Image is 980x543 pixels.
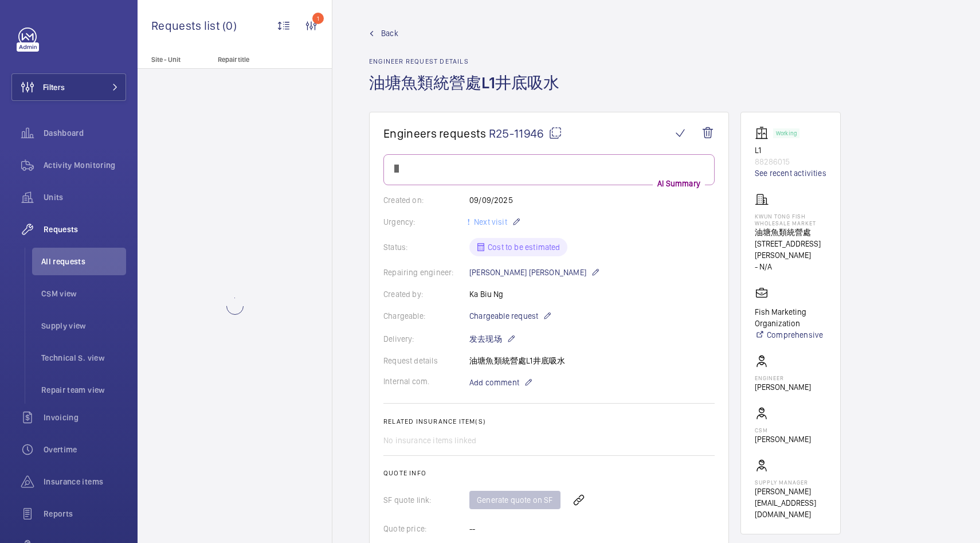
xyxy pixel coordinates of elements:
a: Comprehensive [755,329,826,341]
button: Filters [11,73,126,101]
span: Repair team view [41,384,126,396]
p: 油塘魚類統營處 [STREET_ADDRESS][PERSON_NAME] [755,226,826,261]
p: L1 [755,144,826,156]
p: Site - Unit [138,56,213,64]
span: Requests list [151,18,222,33]
h1: 油塘魚類統營處L1井底吸水 [369,72,566,112]
span: Requests [44,224,126,235]
span: Overtime [44,444,126,455]
p: - N/A [755,261,826,272]
span: Activity Monitoring [44,159,126,171]
span: Units [44,192,126,203]
p: CSM [755,427,811,433]
p: Fish Marketing Organization [755,306,826,329]
p: Working [776,131,797,135]
h2: Quote info [383,469,715,477]
p: 88286015 [755,156,826,167]
p: Repair title [218,56,293,64]
p: Engineer [755,374,811,381]
p: [PERSON_NAME] [755,433,811,445]
span: CSM view [41,288,126,299]
span: Filters [43,81,65,93]
a: See recent activities [755,167,826,179]
span: Add comment [469,377,519,388]
h2: Engineer request details [369,57,566,65]
span: Technical S. view [41,352,126,364]
p: Supply manager [755,479,826,486]
p: [PERSON_NAME][EMAIL_ADDRESS][DOMAIN_NAME] [755,486,826,520]
span: Dashboard [44,127,126,139]
img: elevator.svg [755,126,773,140]
p: 发去现场 [469,332,516,346]
p: Kwun Tong Fish Wholesale Market [755,213,826,226]
span: Invoicing [44,412,126,423]
span: Insurance items [44,476,126,487]
span: Next visit [472,217,507,226]
p: AI Summary [653,178,705,189]
p: [PERSON_NAME] [PERSON_NAME] [469,265,600,279]
span: Chargeable request [469,310,538,322]
span: R25-11946 [489,126,562,140]
h2: Related insurance item(s) [383,417,715,425]
span: All requests [41,256,126,267]
span: Reports [44,508,126,519]
p: [PERSON_NAME] [755,381,811,393]
span: Engineers requests [383,126,487,140]
span: Supply view [41,320,126,331]
span: Back [381,28,398,39]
